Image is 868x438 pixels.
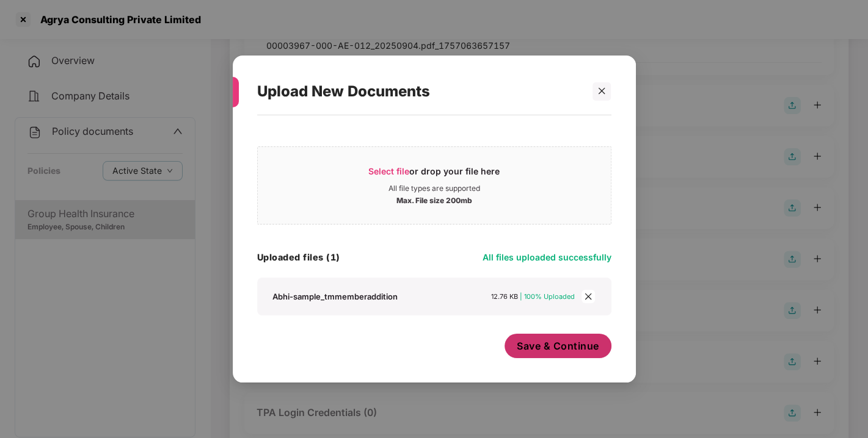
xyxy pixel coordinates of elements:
[368,165,500,184] div: or drop your file here
[368,166,409,176] span: Select file
[483,252,611,262] span: All files uploaded successfully
[505,334,611,358] button: Save & Continue
[272,291,398,302] div: Abhi-sample_tmmemberaddition
[582,290,595,303] span: close
[388,184,480,193] div: All file types are supported
[517,339,599,353] span: Save & Continue
[258,156,611,215] span: Select fileor drop your file hereAll file types are supportedMax. File size 200mb
[491,292,518,301] span: 12.76 KB
[396,193,472,206] div: Max. File size 200mb
[520,292,575,301] span: | 100% Uploaded
[597,87,606,95] span: close
[257,251,340,264] h4: Uploaded files (1)
[257,68,582,115] div: Upload New Documents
